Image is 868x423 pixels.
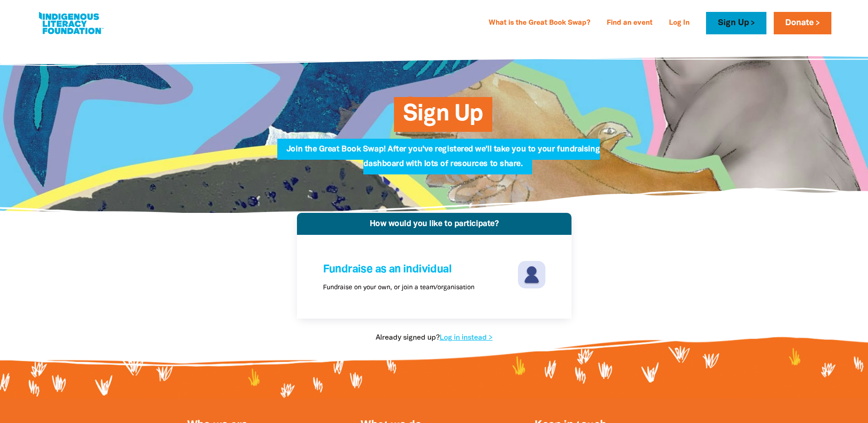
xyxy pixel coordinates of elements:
[483,16,596,31] a: What is the Great Book Swap?
[601,16,658,31] a: Find an event
[297,332,571,343] p: Already signed up?
[403,104,483,132] span: Sign Up
[323,283,474,293] p: Fundraise on your own, or join a team/organisation
[518,261,545,288] img: individuals-svg-4fa13e.svg
[440,335,493,341] a: Log in instead >
[286,146,600,174] span: Join the Great Book Swap! After you've registered we'll take you to your fundraising dashboard wi...
[323,261,516,278] h4: Fundraise as an individual
[663,16,695,31] a: Log In
[774,12,831,34] a: Donate
[302,220,567,228] h4: How would you like to participate?
[706,12,766,34] a: Sign Up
